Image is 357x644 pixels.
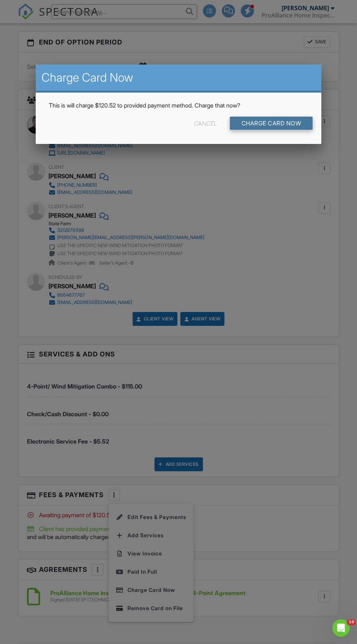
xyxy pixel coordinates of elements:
[347,619,356,625] span: 10
[230,117,313,130] input: Charge Card Now
[332,619,350,637] iframe: Intercom live chat
[42,70,315,85] h2: Charge Card Now
[194,117,217,130] div: Cancel
[44,101,244,109] div: This is will charge $120.52 to provided payment method. Charge that now?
